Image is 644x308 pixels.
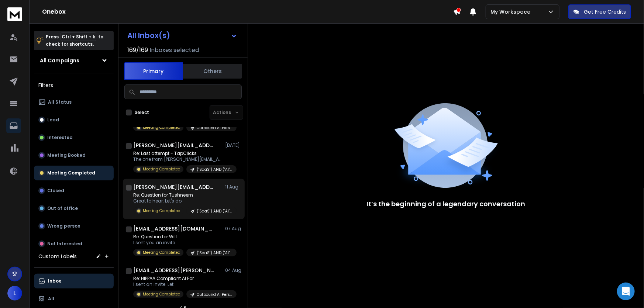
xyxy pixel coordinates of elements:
[197,125,232,131] p: Outbound AI Personalized
[38,253,77,260] h3: Custom Labels
[133,240,222,246] p: I sent you an invite
[34,183,114,198] button: Closed
[48,99,72,105] p: All Status
[225,226,242,232] p: 07 Aug
[47,117,59,123] p: Lead
[127,32,170,39] h1: All Inbox(s)
[490,8,533,15] p: My Workspace
[48,278,61,284] p: Inbox
[48,296,54,302] p: All
[34,274,114,288] button: Inbox
[7,286,22,301] button: L
[47,188,64,194] p: Closed
[47,205,78,211] p: Out of office
[34,148,114,163] button: Meeting Booked
[183,63,242,79] button: Others
[143,125,180,130] p: Meeting Completed
[34,236,114,251] button: Not Interested
[46,33,103,48] p: Press to check for shortcuts.
[7,7,22,21] img: logo
[133,156,222,162] p: The one from [PERSON_NAME][EMAIL_ADDRESS][DOMAIN_NAME] [[PERSON_NAME][EMAIL_ADDRESS][DOMAIN_NAME]...
[34,166,114,180] button: Meeting Completed
[584,8,626,15] p: Get Free Credits
[47,170,95,176] p: Meeting Completed
[133,183,214,191] h1: [PERSON_NAME][EMAIL_ADDRESS][DOMAIN_NAME]
[568,4,631,19] button: Get Free Credits
[143,291,180,297] p: Meeting Completed
[47,223,80,229] p: Wrong person
[133,150,222,156] p: Re: Last attempt - TapClicks
[143,250,180,255] p: Meeting Completed
[34,291,114,306] button: All
[133,198,222,204] p: Great to hear. Let's do
[197,292,232,297] p: Outbound AI Personalized
[225,267,242,273] p: 04 Aug
[34,95,114,110] button: All Status
[34,130,114,145] button: Interested
[127,46,148,55] span: 169 / 169
[197,167,232,172] p: ("SaaS") AND ("AI") | [GEOGRAPHIC_DATA]/CA | 500-5000 | BizDev/Mar | Owner/CXO/VP | 1+ yrs | Post...
[225,184,242,190] p: 11 Aug
[34,201,114,216] button: Out of office
[47,241,82,247] p: Not Interested
[143,166,180,172] p: Meeting Completed
[42,7,453,16] h1: Onebox
[121,28,243,43] button: All Inbox(s)
[34,219,114,233] button: Wrong person
[34,53,114,68] button: All Campaigns
[133,276,222,281] p: Re: HIPPAA Compliant AI For
[135,110,149,115] label: Select
[40,57,79,64] h1: All Campaigns
[47,135,73,141] p: Interested
[133,225,214,232] h1: [EMAIL_ADDRESS][DOMAIN_NAME]
[225,142,242,148] p: [DATE]
[149,46,199,55] h3: Inboxes selected
[133,192,222,198] p: Re: Question for Tushneem
[617,283,635,300] div: Open Intercom Messenger
[367,199,526,209] p: It’s the beginning of a legendary conversation
[133,234,222,240] p: Re: Question for Will
[34,80,114,90] h3: Filters
[61,32,96,41] span: Ctrl + Shift + k
[133,142,214,149] h1: [PERSON_NAME][EMAIL_ADDRESS][DOMAIN_NAME]
[197,208,232,214] p: ("SaaS") AND ("AI") | [GEOGRAPHIC_DATA]/CA | 500-5000 | BizDev/Mar | Owner/CXO/VP | 1+ yrs | Post...
[124,62,183,80] button: Primary
[47,152,86,158] p: Meeting Booked
[133,267,214,274] h1: [EMAIL_ADDRESS][PERSON_NAME][DOMAIN_NAME]
[197,250,232,256] p: ("SaaS") AND ("AI") | [GEOGRAPHIC_DATA]/CA | 500-5000 | BizDev/Mar | Owner/CXO/VP | 1+ yrs | Post...
[143,208,180,214] p: Meeting Completed
[133,281,222,287] p: I sent an invite. Let
[34,113,114,127] button: Lead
